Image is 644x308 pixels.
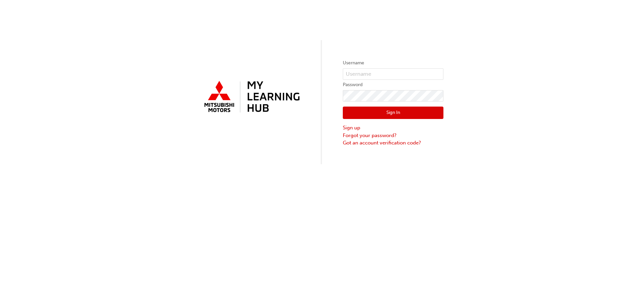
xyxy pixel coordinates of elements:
img: mmal [201,78,301,116]
input: Username [343,68,443,80]
a: Forgot your password? [343,132,443,139]
a: Sign up [343,124,443,132]
label: Password [343,81,443,89]
button: Sign In [343,107,443,119]
label: Username [343,59,443,67]
a: Got an account verification code? [343,139,443,147]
